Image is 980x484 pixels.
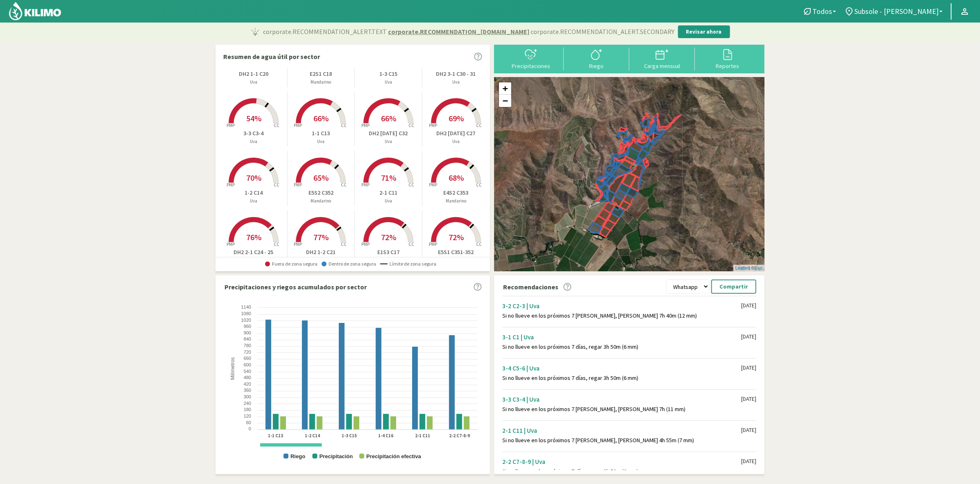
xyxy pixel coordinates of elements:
text: 540 [244,369,251,374]
p: E5S2 C352 [288,189,355,197]
p: DH2 1-1 C20 [220,70,287,78]
text: 420 [244,382,251,386]
text: 1080 [241,311,251,316]
text: 600 [244,362,251,367]
div: Si no llueve en los próximos 7 días, regar 3h 50m (6 mm) [502,468,741,475]
text: Precipitación efectiva [366,453,421,459]
tspan: PMP [361,123,370,129]
span: 72% [381,232,396,242]
tspan: CC [274,182,279,188]
a: Zoom out [499,95,511,107]
p: DH2 3-1 C30 - 31 [422,70,490,78]
p: 1-3 C15 [355,70,422,78]
text: 720 [244,350,251,354]
span: Fuera de zona segura [265,261,318,267]
p: Uva [220,138,287,145]
tspan: PMP [429,182,437,188]
p: E4S2 C353 [422,189,490,197]
span: 70% [246,173,261,183]
span: Todos [812,7,832,16]
text: 780 [244,343,251,348]
p: Uva [355,138,422,145]
p: 1-1 C13 [288,129,355,138]
span: 66% [313,113,329,123]
span: 76% [246,232,261,242]
div: [DATE] [741,364,756,371]
text: 120 [244,414,251,418]
span: corporate.RECOMMENDATION_[DOMAIN_NAME] [388,27,530,36]
img: Kilimo [8,1,62,21]
button: Precipitaciones [498,48,564,69]
tspan: PMP [429,242,437,248]
p: 1-2 C14 [220,189,287,197]
tspan: CC [408,182,414,188]
text: 1140 [241,304,251,309]
p: 2-1 C11 [355,189,422,197]
p: Mandarino [288,198,355,205]
p: E2S1 C18 [288,70,355,78]
a: Esri [755,266,762,270]
span: 69% [449,113,464,123]
p: Revisar ahora [686,28,722,36]
tspan: CC [341,242,347,248]
a: Zoom in [499,82,511,95]
div: [DATE] [741,333,756,340]
div: | © [733,265,764,272]
text: 240 [244,401,251,406]
p: DH2 1-2 C21 [288,248,355,257]
button: Compartir [711,279,756,294]
tspan: PMP [227,242,235,248]
text: 60 [246,420,251,425]
text: 1-4 C16 [378,433,393,439]
text: 1-2 C14 [305,433,320,439]
button: Reportes [695,48,760,69]
div: Si no llueve en los próximos 7 días, regar 3h 50m (6 mm) [502,343,741,350]
tspan: CC [408,123,414,129]
p: DH2 [DATE] C32 [355,129,422,138]
tspan: PMP [294,123,302,129]
text: 2-2 C7-8-9 [449,433,470,439]
tspan: PMP [361,242,370,248]
span: Límite de zona segura [380,261,436,267]
text: 480 [244,375,251,380]
div: Si no llueve en los próximos 7 días, regar 3h 50m (6 mm) [502,375,741,382]
button: Revisar ahora [678,25,730,39]
p: DH2 2-1 C24 - 25 [220,248,287,257]
p: corporate.RECOMMENDATION_ALERT.TEXT [263,27,675,36]
p: Mandarino [422,198,490,205]
div: 3-4 C5-6 | Uva [502,364,741,372]
span: corporate.RECOMMENDATION_ALERT.SECONDARY [531,27,675,36]
div: 3-3 C3-4 | Uva [502,395,741,403]
tspan: CC [476,123,482,129]
div: 3-2 C2-3 | Uva [502,302,741,310]
p: Resumen de agua útil por sector [223,52,320,61]
tspan: PMP [361,182,370,188]
text: 300 [244,394,251,399]
text: 1-1 C13 [268,433,283,439]
p: Mandarino [288,79,355,86]
p: Uva [422,138,490,145]
text: 2-1 C11 [415,433,430,439]
span: 54% [246,113,261,123]
div: Si no llueve en los próximos 7 [PERSON_NAME], [PERSON_NAME] 7h (11 mm) [502,406,741,413]
tspan: CC [408,242,414,248]
span: Subsole - [PERSON_NAME] [854,7,939,16]
div: [DATE] [741,458,756,465]
div: Si no llueve en los próximos 7 [PERSON_NAME], [PERSON_NAME] 4h 55m (7 mm) [502,437,741,444]
p: Precipitaciones y riegos acumulados por sector [225,282,367,292]
tspan: PMP [227,182,235,188]
tspan: PMP [294,242,302,248]
span: 68% [449,173,464,183]
tspan: CC [476,182,482,188]
button: Riego [564,48,629,69]
div: 2-1 C11 | Uva [502,427,741,434]
text: 900 [244,330,251,335]
div: Riego [566,63,627,69]
span: Dentro de zona segura [322,261,376,267]
div: 3-1 C1 | Uva [502,333,741,341]
tspan: CC [476,242,482,248]
div: [DATE] [741,427,756,434]
p: Uva [355,198,422,205]
p: Recomendaciones [503,282,558,292]
span: 77% [313,232,329,242]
